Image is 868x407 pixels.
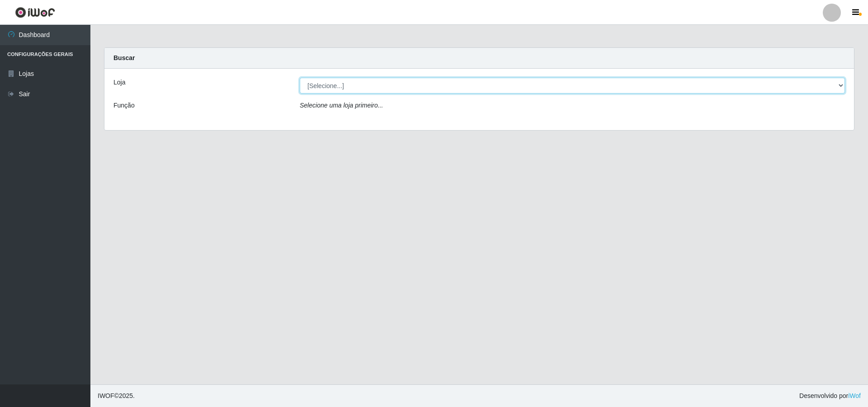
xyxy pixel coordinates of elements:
label: Loja [113,78,125,87]
span: Desenvolvido por [799,391,861,401]
strong: Buscar [113,54,135,61]
span: © 2025 . [98,391,135,401]
img: CoreUI Logo [15,7,55,18]
label: Função [113,101,135,110]
span: IWOF [98,392,114,399]
i: Selecione uma loja primeiro... [300,102,383,109]
a: iWof [848,392,861,399]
